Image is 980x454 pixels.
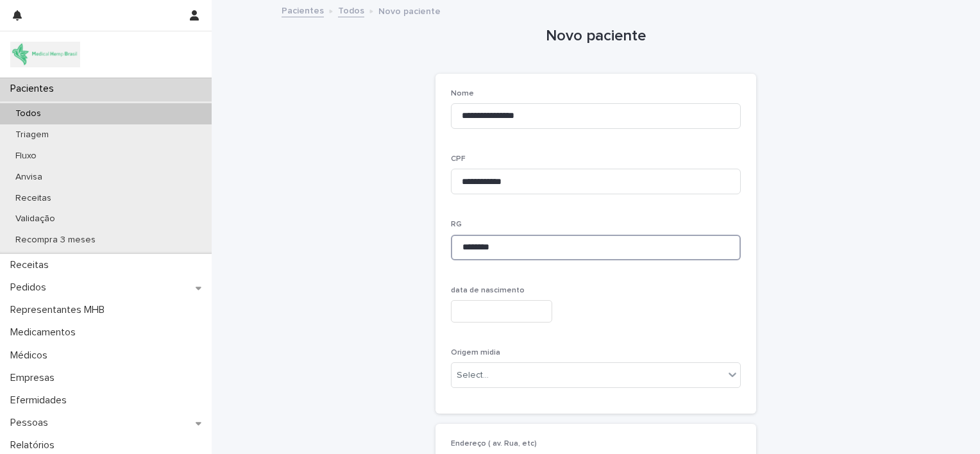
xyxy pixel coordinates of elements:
p: Triagem [5,130,59,140]
p: Validação [5,214,65,224]
p: Todos [5,108,51,119]
span: RG [451,221,462,228]
p: Empresas [5,372,65,384]
p: Anvisa [5,172,53,183]
p: Pedidos [5,282,56,294]
a: Todos [338,3,364,17]
span: data de nascimento [451,287,525,294]
a: Pacientes [282,3,324,17]
h1: Novo paciente [435,27,756,46]
p: Fluxo [5,151,47,162]
p: Médicos [5,349,58,362]
p: Novo paciente [378,3,441,17]
span: Endereço ( av. Rua, etc) [451,440,537,448]
p: Receitas [5,193,62,204]
p: Receitas [5,259,59,271]
img: 4SJayOo8RSQX0lnsmxob [10,42,80,67]
p: Recompra 3 meses [5,235,106,246]
span: Origem midia [451,349,500,357]
p: Medicamentos [5,326,86,339]
p: Relatórios [5,439,65,451]
span: CPF [451,155,466,163]
span: Nome [451,90,474,97]
p: Efermidades [5,394,77,407]
div: Select... [457,369,489,382]
p: Pessoas [5,417,58,429]
p: Pacientes [5,83,64,95]
p: Representantes MHB [5,304,115,316]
